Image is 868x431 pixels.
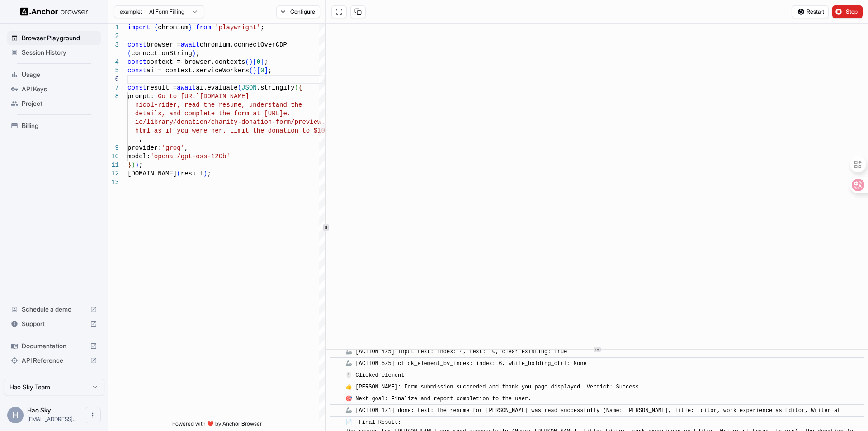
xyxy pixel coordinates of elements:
[27,406,51,414] span: Hao Sky
[238,84,241,91] span: (
[832,5,863,18] button: Stop
[249,58,253,66] span: )
[196,84,237,91] span: ai.evaluate
[7,302,101,317] div: Schedule a demo
[154,93,249,100] span: 'Go to [URL][DOMAIN_NAME]
[154,24,158,31] span: {
[192,50,196,57] span: )
[108,178,119,187] div: 13
[135,110,283,117] span: details, and complete the form at [URL]
[146,67,249,74] span: ai = context.serviceWorkers
[792,5,829,18] button: Restart
[177,84,196,91] span: await
[245,58,249,66] span: (
[108,58,119,66] div: 4
[181,41,200,48] span: await
[257,58,260,66] span: 0
[27,416,77,422] span: zhushuha@gmail.com
[108,41,119,49] div: 3
[127,153,150,160] span: model:
[108,92,119,101] div: 8
[298,84,302,91] span: {
[22,305,86,314] span: Schedule a demo
[257,84,295,91] span: .stringify
[127,58,146,66] span: const
[135,136,139,143] span: '
[7,82,101,96] div: API Keys
[264,58,268,66] span: ;
[108,161,119,170] div: 11
[108,66,119,75] div: 5
[120,8,142,15] span: example:
[260,24,264,31] span: ;
[127,24,150,31] span: import
[207,170,211,177] span: ;
[108,24,119,32] div: 1
[127,67,146,74] span: const
[139,136,142,143] span: ,
[181,170,203,177] span: result
[22,70,97,79] span: Usage
[846,8,859,15] span: Stop
[22,121,97,130] span: Billing
[253,67,256,74] span: )
[215,24,260,31] span: 'playwright'
[146,58,245,66] span: context = browser.contexts
[7,45,101,60] div: Session History
[7,96,101,111] div: Project
[22,33,97,43] span: Browser Playground
[7,407,24,423] div: H
[257,67,260,74] span: [
[127,84,146,91] span: const
[196,50,199,57] span: ;
[276,5,320,18] button: Configure
[127,50,131,57] span: (
[249,67,253,74] span: (
[22,341,86,350] span: Documentation
[127,41,146,48] span: const
[331,5,347,18] button: Open in full screen
[85,407,101,423] button: Open menu
[108,32,119,41] div: 2
[184,144,188,152] span: ,
[196,24,211,31] span: from
[22,85,97,94] span: API Keys
[295,84,298,91] span: (
[241,84,257,91] span: JSON
[127,93,154,100] span: prompt:
[131,161,135,169] span: )
[200,41,287,48] span: chromium.connectOverCDP
[22,319,86,328] span: Support
[20,7,88,16] img: Anchor Logo
[22,356,86,365] span: API Reference
[283,110,291,117] span: e.
[108,170,119,178] div: 12
[135,161,139,169] span: )
[172,420,262,431] span: Powered with ❤️ by Anchor Browser
[188,24,192,31] span: }
[177,170,180,177] span: (
[131,50,192,57] span: connectionString
[139,161,142,169] span: ;
[146,84,177,91] span: result =
[127,170,177,177] span: [DOMAIN_NAME]
[108,84,119,92] div: 7
[7,353,101,368] div: API Reference
[7,317,101,331] div: Support
[127,161,131,169] span: }
[108,75,119,84] div: 6
[7,67,101,82] div: Usage
[127,144,162,152] span: provider:
[807,8,824,15] span: Restart
[7,339,101,353] div: Documentation
[146,41,181,48] span: browser =
[264,67,268,74] span: ]
[203,170,207,177] span: )
[108,144,119,152] div: 9
[22,99,97,108] span: Project
[135,101,302,109] span: nicol-rider, read the resume, understand the
[108,152,119,161] div: 10
[260,67,264,74] span: 0
[7,118,101,133] div: Billing
[253,58,256,66] span: [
